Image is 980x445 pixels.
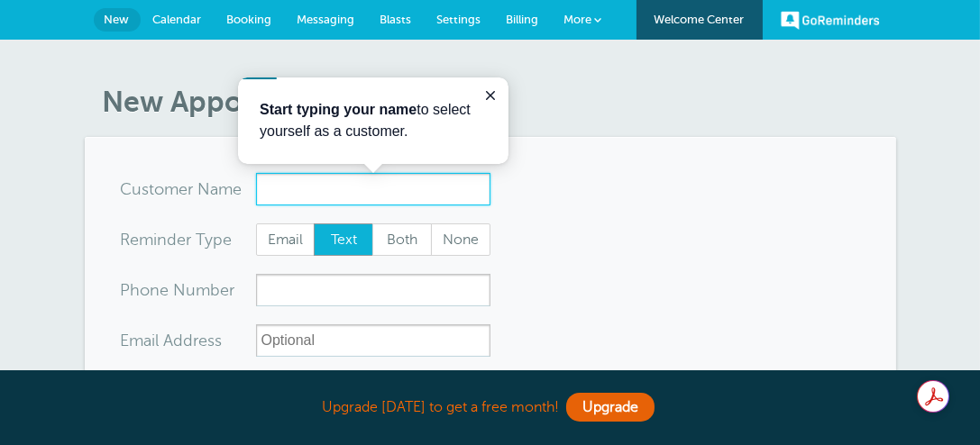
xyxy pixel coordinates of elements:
label: Email [256,223,316,256]
span: Email [257,224,315,255]
div: ame [121,173,256,205]
span: Pho [121,282,151,298]
span: Cus [121,181,150,197]
span: Billing [507,13,539,26]
label: Reminder Type [121,232,233,248]
span: Ema [121,332,152,349]
label: None [431,223,490,256]
span: Blasts [380,13,412,26]
span: Settings [437,13,481,26]
label: Text [314,223,373,256]
span: il Add [152,332,194,349]
span: Both [373,224,431,255]
a: Upgrade [566,393,655,422]
span: More [564,13,592,26]
a: New [94,8,141,32]
span: Text [315,224,372,255]
span: tomer N [150,181,211,197]
iframe: tooltip [238,77,508,164]
span: Messaging [298,13,355,26]
h1: New Appointment [103,85,896,119]
span: None [432,224,490,255]
div: mber [121,274,256,306]
span: New [105,13,130,26]
span: Booking [227,13,272,26]
div: Upgrade [DATE] to get a free month! [85,388,896,427]
div: ress [121,324,256,357]
span: Calendar [153,13,202,26]
label: Both [372,223,432,256]
input: Optional [256,324,490,357]
span: ne Nu [151,282,197,298]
